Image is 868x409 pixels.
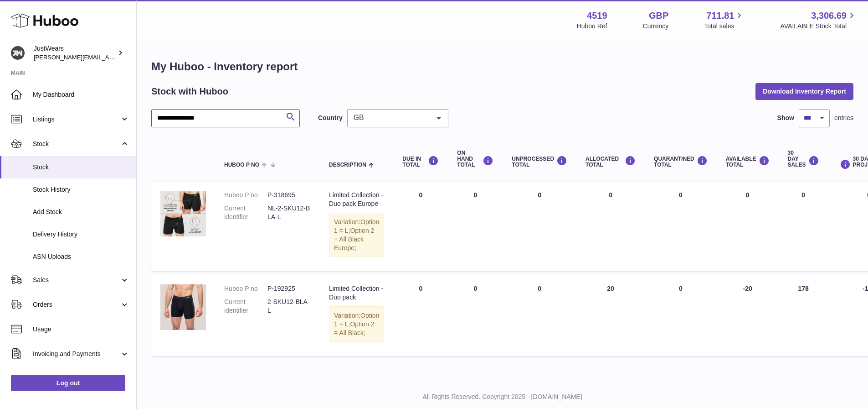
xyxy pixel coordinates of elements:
h2: Stock with Huboo [151,85,228,98]
div: ON HAND Total [457,150,493,168]
a: 3,306.69 AVAILABLE Stock Total [780,10,857,31]
span: GB [351,113,430,122]
span: 0 [679,285,683,292]
img: product image [160,284,206,330]
span: 3,306.69 [811,10,847,22]
span: Stock [33,140,120,148]
div: Huboo Ref [577,22,607,31]
dd: 2-SKU12-BLA-L [267,298,311,315]
div: Limited Collection - Duo pack [329,284,384,302]
label: Country [318,114,343,122]
div: DUE IN TOTAL [402,156,439,168]
td: 0 [717,182,779,271]
dd: P-192925 [267,284,311,293]
div: AVAILABLE Total [726,156,770,168]
dt: Current identifier [224,204,267,221]
div: QUARANTINED Total [654,156,708,168]
img: product image [160,191,206,236]
td: 0 [576,182,645,271]
div: JustWears [34,44,116,62]
span: Option 1 = L; [334,218,379,234]
span: Listings [33,115,120,124]
span: ASN Uploads [33,252,129,261]
span: Invoicing and Payments [33,350,120,358]
span: Option 2 = All Black Europe; [334,227,374,252]
span: [PERSON_NAME][EMAIL_ADDRESS][DOMAIN_NAME] [34,53,183,61]
div: Variation: [329,306,384,342]
button: Download Inventory Report [755,83,853,100]
td: 20 [576,275,645,356]
span: 0 [679,191,683,199]
span: My Dashboard [33,90,129,99]
dd: P-318695 [267,191,311,199]
div: Currency [643,22,669,31]
label: Show [777,114,794,122]
td: 178 [779,275,828,356]
span: Stock [33,163,129,172]
span: Description [329,162,366,168]
span: Add Stock [33,208,129,216]
dt: Current identifier [224,298,267,315]
span: Delivery History [33,230,129,239]
span: AVAILABLE Stock Total [780,22,857,31]
td: 0 [448,182,503,271]
td: 0 [393,182,448,271]
dt: Huboo P no [224,284,267,293]
strong: GBP [649,10,668,22]
div: ALLOCATED Total [586,156,636,168]
a: Log out [11,375,125,391]
p: All Rights Reserved. Copyright 2025 - [DOMAIN_NAME] [144,393,861,401]
td: 0 [503,275,576,356]
span: Sales [33,276,120,284]
div: Variation: [329,213,384,257]
span: Stock History [33,185,129,194]
div: UNPROCESSED Total [512,156,567,168]
td: -20 [717,275,779,356]
img: josh@just-wears.com [11,46,25,60]
span: Huboo P no [224,162,259,168]
span: 711.81 [706,10,734,22]
td: 0 [779,182,828,271]
td: 0 [503,182,576,271]
td: 0 [448,275,503,356]
div: 30 DAY SALES [788,150,819,168]
dd: NL-2-SKU12-BLA-L [267,204,311,221]
td: 0 [393,275,448,356]
span: entries [834,114,853,122]
strong: 4519 [587,10,607,22]
span: Option 2 = All Black; [334,320,374,336]
dt: Huboo P no [224,191,267,199]
h1: My Huboo - Inventory report [151,59,853,74]
span: Total sales [704,22,745,31]
div: Limited Collection - Duo pack Europe [329,191,384,208]
span: Orders [33,300,120,309]
span: Usage [33,325,129,334]
a: 711.81 Total sales [704,10,745,31]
